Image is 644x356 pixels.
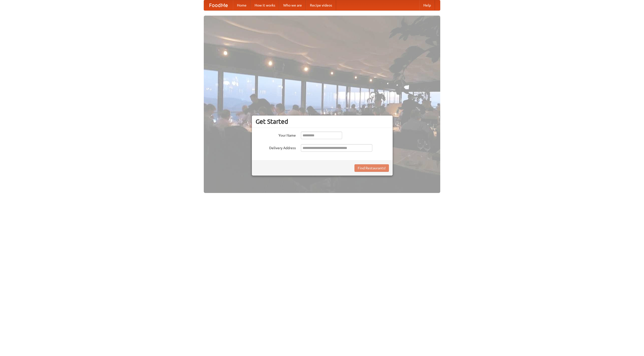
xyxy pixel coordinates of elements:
button: Find Restaurants! [354,164,389,172]
h3: Get Started [256,118,389,125]
a: Home [233,0,251,10]
a: Help [419,0,435,10]
label: Delivery Address [256,144,296,150]
a: FoodMe [204,0,233,10]
a: How it works [251,0,279,10]
a: Recipe videos [306,0,336,10]
label: Your Name [256,132,296,138]
a: Who we are [279,0,306,10]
